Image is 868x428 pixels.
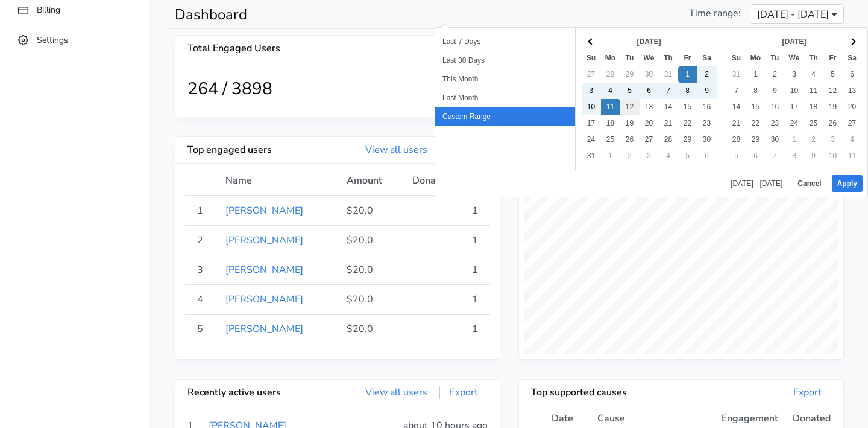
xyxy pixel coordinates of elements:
[582,83,601,99] td: 3
[185,314,218,343] td: 5
[823,66,843,83] td: 5
[601,83,620,99] td: 4
[601,148,620,164] td: 1
[339,314,405,343] td: $20.0
[746,148,766,164] td: 6
[746,83,766,99] td: 8
[792,175,826,192] button: Cancel
[601,115,620,132] td: 18
[659,66,678,83] td: 31
[766,132,785,148] td: 30
[640,99,659,115] td: 13
[531,387,681,398] h5: Top supported causes
[12,28,138,52] a: Settings
[620,132,640,148] td: 26
[804,115,823,132] td: 25
[640,115,659,132] td: 20
[843,148,862,164] td: 11
[620,99,640,115] td: 12
[659,83,678,99] td: 7
[727,83,746,99] td: 7
[225,322,303,336] a: [PERSON_NAME]
[804,50,823,66] th: Th
[785,66,804,83] td: 3
[785,99,804,115] td: 17
[727,66,746,83] td: 31
[435,51,575,70] li: Last 30 Days
[37,34,68,45] span: Settings
[843,66,862,83] td: 6
[405,173,490,196] th: Donations
[766,115,785,132] td: 23
[785,50,804,66] th: We
[405,196,490,226] td: 1
[823,132,843,148] td: 3
[225,293,303,306] a: [PERSON_NAME]
[697,83,717,99] td: 9
[678,132,697,148] td: 29
[659,132,678,148] td: 28
[785,115,804,132] td: 24
[601,34,697,50] th: [DATE]
[640,66,659,83] td: 30
[727,50,746,66] th: Su
[601,99,620,115] td: 11
[757,7,829,22] span: [DATE] - [DATE]
[339,196,405,226] td: $20.0
[187,144,338,156] h5: Top engaged users
[640,50,659,66] th: We
[185,225,218,255] td: 2
[601,50,620,66] th: Mo
[218,173,339,196] th: Name
[804,132,823,148] td: 2
[678,99,697,115] td: 15
[727,148,746,164] td: 5
[620,50,640,66] th: Tu
[439,386,488,399] a: Export
[843,132,862,148] td: 4
[339,225,405,255] td: $20.0
[727,99,746,115] td: 14
[185,284,218,314] td: 4
[405,314,490,343] td: 1
[746,115,766,132] td: 22
[766,99,785,115] td: 16
[697,99,717,115] td: 16
[843,83,862,99] td: 13
[405,255,490,284] td: 1
[843,99,862,115] td: 20
[582,66,601,83] td: 27
[727,115,746,132] td: 21
[620,66,640,83] td: 29
[582,132,601,148] td: 24
[727,132,746,148] td: 28
[640,132,659,148] td: 27
[785,132,804,148] td: 1
[620,83,640,99] td: 5
[766,148,785,164] td: 7
[785,148,804,164] td: 8
[640,83,659,99] td: 6
[187,79,488,100] h1: 264 / 3898
[640,148,659,164] td: 3
[339,173,405,196] th: Amount
[356,386,437,399] a: View all users
[185,255,218,284] td: 3
[435,70,575,89] li: This Month
[697,50,717,66] th: Sa
[804,66,823,83] td: 4
[435,33,575,51] li: Last 7 Days
[785,83,804,99] td: 10
[804,83,823,99] td: 11
[405,225,490,255] td: 1
[356,143,437,156] a: View all users
[766,66,785,83] td: 2
[601,66,620,83] td: 28
[766,83,785,99] td: 9
[582,115,601,132] td: 17
[766,50,785,66] th: Tu
[823,50,843,66] th: Fr
[697,66,717,83] td: 2
[582,99,601,115] td: 10
[746,34,843,50] th: [DATE]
